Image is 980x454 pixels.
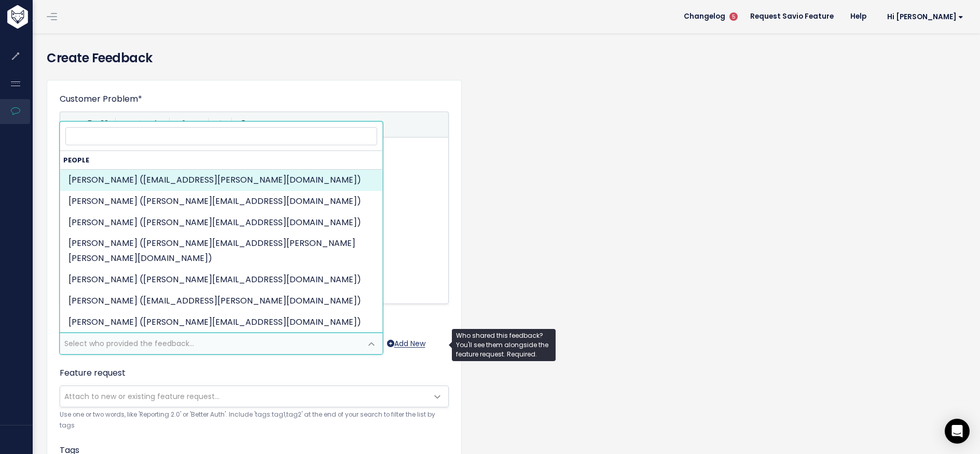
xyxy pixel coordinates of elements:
span: Changelog [684,13,725,20]
button: Italic [81,117,96,132]
span: Attach to new or existing feature request... [64,391,219,402]
label: Customer Problem [60,93,142,105]
span: [PERSON_NAME] ([PERSON_NAME][EMAIL_ADDRESS][DOMAIN_NAME]) [68,316,361,328]
button: Markdown Guide [236,117,251,132]
h4: Create Feedback [47,49,964,67]
a: Help [842,9,875,24]
small: Use one or two words, like 'Reporting 2.0' or 'Better Auth'. Include 'tags:tag1,tag2' at the end ... [60,409,449,432]
button: Bold [65,117,81,132]
a: Add New [387,337,425,350]
div: Who shared this feedback? You'll see them alongside the feature request. Required. [452,329,556,361]
i: | [169,118,170,131]
i: | [115,118,116,131]
a: Request Savio Feature [742,9,842,24]
span: [PERSON_NAME] ([EMAIL_ADDRESS][PERSON_NAME][DOMAIN_NAME]) [68,295,361,307]
a: Hi [PERSON_NAME] [875,9,972,25]
span: Hi [PERSON_NAME] [887,13,963,21]
i: | [231,118,232,131]
button: Create Link [173,117,190,132]
button: Heading [96,117,112,132]
button: Generic List [135,117,150,132]
i: | [209,118,210,131]
label: Feature request [60,367,126,379]
span: [PERSON_NAME] ([PERSON_NAME][EMAIL_ADDRESS][DOMAIN_NAME]) [68,195,361,207]
div: Open Intercom Messenger [945,419,970,444]
span: Select who provided the feedback... [64,338,194,349]
button: Quote [119,117,135,132]
img: logo-white.9d6f32f41409.svg [5,5,85,29]
span: [PERSON_NAME] ([PERSON_NAME][EMAIL_ADDRESS][DOMAIN_NAME]) [68,216,361,228]
span: [PERSON_NAME] ([EMAIL_ADDRESS][PERSON_NAME][DOMAIN_NAME]) [68,174,361,186]
button: Numbered List [150,117,166,132]
span: [PERSON_NAME] ([PERSON_NAME][EMAIL_ADDRESS][PERSON_NAME][PERSON_NAME][DOMAIN_NAME]) [68,237,355,264]
span: People [63,156,89,164]
button: Toggle Preview [213,117,228,132]
button: Import an image [190,117,205,132]
span: 5 [729,12,738,21]
span: [PERSON_NAME] ([PERSON_NAME][EMAIL_ADDRESS][DOMAIN_NAME]) [68,273,361,285]
li: People [60,151,382,397]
